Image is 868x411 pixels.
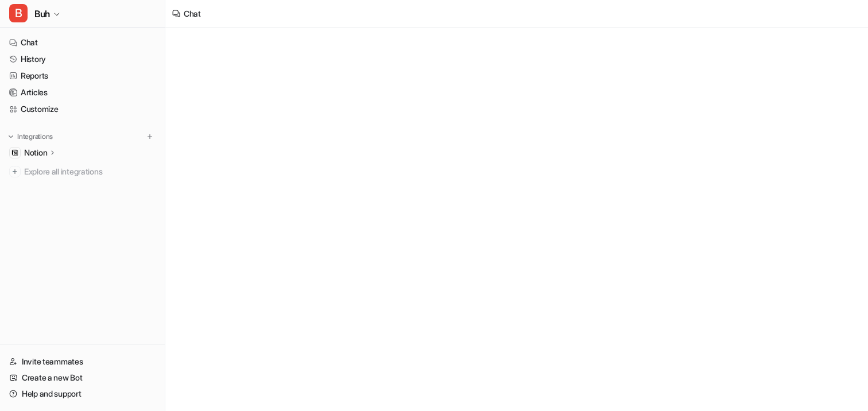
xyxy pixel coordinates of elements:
[5,34,160,51] a: Chat
[17,132,53,141] p: Integrations
[5,101,160,117] a: Customize
[5,51,160,67] a: History
[7,133,15,141] img: expand menu
[9,166,21,177] img: explore all integrations
[11,149,18,156] img: Notion
[5,386,160,402] a: Help and support
[34,6,50,22] span: Buh
[24,147,47,158] p: Notion
[5,164,160,180] a: Explore all integrations
[9,4,28,22] span: B
[5,131,56,142] button: Integrations
[24,162,156,181] span: Explore all integrations
[5,84,160,100] a: Articles
[146,133,154,141] img: menu_add.svg
[184,7,201,20] div: Chat
[5,354,160,370] a: Invite teammates
[5,68,160,84] a: Reports
[5,370,160,386] a: Create a new Bot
